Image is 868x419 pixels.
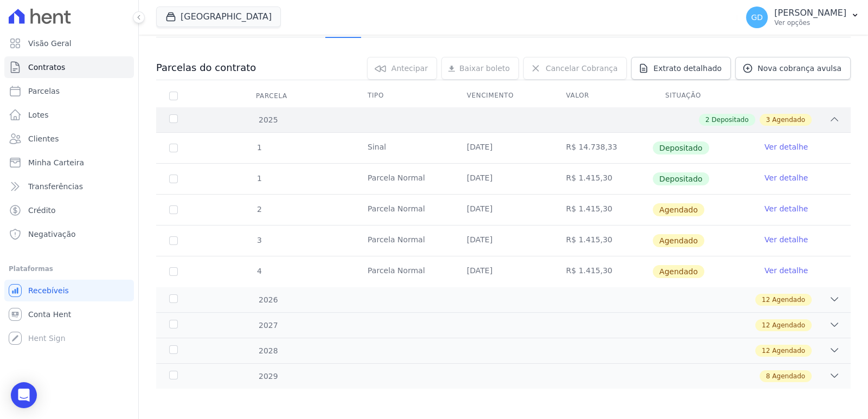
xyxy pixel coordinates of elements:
span: Nova cobrança avulsa [757,63,841,74]
span: Recebíveis [28,285,69,296]
a: Parcelas [4,80,134,102]
th: Valor [553,85,652,107]
th: Vencimento [454,85,553,107]
input: Só é possível selecionar pagamentos em aberto [169,175,178,183]
span: Extrato detalhado [653,63,722,74]
td: [DATE] [454,225,553,256]
span: 3 [256,236,262,244]
span: Transferências [28,181,83,192]
th: Situação [652,85,751,107]
span: GD [751,14,763,21]
span: 12 [762,346,770,356]
td: [DATE] [454,256,553,287]
td: R$ 1.415,30 [553,256,652,287]
span: Crédito [28,205,56,216]
td: R$ 1.415,30 [553,164,652,194]
span: Agendado [653,265,704,278]
div: Open Intercom Messenger [11,382,37,408]
span: Minha Carteira [28,157,84,168]
span: Conta Hent [28,309,71,320]
a: Conta Hent [4,304,134,325]
span: Depositado [653,141,709,154]
span: Visão Geral [28,38,72,49]
a: Transferências [4,176,134,197]
a: Nova cobrança avulsa [735,57,851,80]
a: Recebíveis [4,280,134,301]
td: [DATE] [454,195,553,225]
td: Parcela Normal [355,195,454,225]
a: Lotes [4,104,134,126]
span: 1 [256,174,262,183]
div: Plataformas [9,262,130,275]
span: Agendado [653,203,704,216]
a: Ver detalhe [764,172,808,183]
td: R$ 1.415,30 [553,195,652,225]
p: Ver opções [774,18,846,27]
button: GD [PERSON_NAME] Ver opções [737,2,868,33]
span: 1 [256,143,262,152]
td: Sinal [355,133,454,163]
span: Agendado [772,371,805,381]
a: Contratos [4,56,134,78]
p: [PERSON_NAME] [774,8,846,18]
span: 8 [766,371,770,381]
td: R$ 14.738,33 [553,133,652,163]
span: Clientes [28,133,59,144]
a: Clientes [4,128,134,150]
div: Parcela [243,85,300,107]
a: Extrato detalhado [631,57,731,80]
span: Parcelas [28,86,60,96]
input: default [169,205,178,214]
td: [DATE] [454,164,553,194]
span: 2 [256,205,262,214]
span: Agendado [772,295,805,305]
td: R$ 1.415,30 [553,225,652,256]
input: default [169,236,178,245]
span: Agendado [772,346,805,356]
a: Ver detalhe [764,203,808,214]
span: 12 [762,320,770,330]
td: Parcela Normal [355,256,454,287]
td: Parcela Normal [355,225,454,256]
td: [DATE] [454,133,553,163]
a: Ver detalhe [764,265,808,276]
span: Agendado [653,234,704,247]
span: Depositado [711,115,748,125]
th: Tipo [355,85,454,107]
input: Só é possível selecionar pagamentos em aberto [169,144,178,152]
a: Ver detalhe [764,234,808,245]
h3: Parcelas do contrato [156,61,256,74]
a: Minha Carteira [4,152,134,173]
span: 4 [256,267,262,275]
a: Negativação [4,223,134,245]
a: Ver detalhe [764,141,808,152]
span: Contratos [28,62,65,73]
span: Depositado [653,172,709,185]
button: [GEOGRAPHIC_DATA] [156,7,281,27]
a: Crédito [4,199,134,221]
td: Parcela Normal [355,164,454,194]
span: 3 [766,115,770,125]
input: default [169,267,178,276]
span: Agendado [772,115,805,125]
span: Negativação [28,229,76,240]
span: Agendado [772,320,805,330]
span: Lotes [28,109,49,120]
span: 12 [762,295,770,305]
span: 2 [705,115,710,125]
a: Visão Geral [4,33,134,54]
